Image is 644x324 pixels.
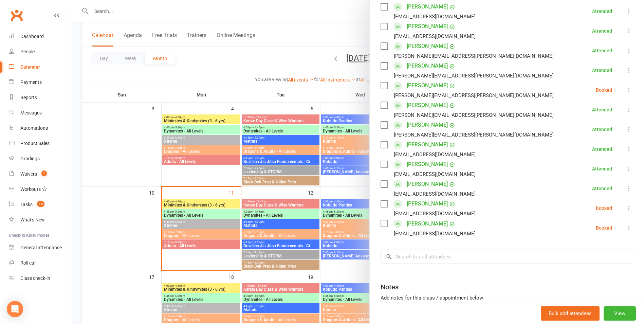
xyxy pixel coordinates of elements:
[20,260,36,266] div: Roll call
[9,197,72,212] a: Tasks 16
[541,306,600,321] button: Bulk add attendees
[596,88,612,92] div: Booked
[592,107,612,112] div: Attended
[592,147,612,151] div: Attended
[20,202,33,207] div: Tasks
[407,159,448,170] a: [PERSON_NAME]
[407,218,448,229] a: [PERSON_NAME]
[7,301,23,317] div: Open Intercom Messenger
[9,255,72,271] a: Roll call
[407,198,448,209] a: [PERSON_NAME]
[596,206,612,211] div: Booked
[20,156,40,161] div: Gradings
[9,121,72,136] a: Automations
[20,186,41,192] div: Workouts
[9,271,72,286] a: Class kiosk mode
[20,110,42,115] div: Messages
[9,75,72,90] a: Payments
[592,68,612,73] div: Attended
[407,60,448,71] a: [PERSON_NAME]
[394,52,554,60] div: [PERSON_NAME][EMAIL_ADDRESS][PERSON_NAME][DOMAIN_NAME]
[604,306,636,321] button: View
[9,182,72,197] a: Workouts
[20,217,45,222] div: What's New
[381,282,399,292] div: Notes
[20,64,40,70] div: Calendar
[407,1,448,12] a: [PERSON_NAME]
[9,44,72,59] a: People
[394,130,554,139] div: [PERSON_NAME][EMAIL_ADDRESS][PERSON_NAME][DOMAIN_NAME]
[394,150,476,159] div: [EMAIL_ADDRESS][DOMAIN_NAME]
[407,100,448,111] a: [PERSON_NAME]
[592,48,612,53] div: Attended
[9,105,72,121] a: Messages
[407,41,448,52] a: [PERSON_NAME]
[41,170,47,176] span: 1
[20,275,50,281] div: Class check-in
[9,136,72,151] a: Product Sales
[20,34,44,39] div: Dashboard
[8,7,25,24] a: Clubworx
[592,186,612,191] div: Attended
[407,80,448,91] a: [PERSON_NAME]
[394,170,476,179] div: [EMAIL_ADDRESS][DOMAIN_NAME]
[20,79,42,85] div: Payments
[20,171,37,177] div: Waivers
[9,151,72,166] a: Gradings
[381,250,633,264] input: Search to add attendees
[592,166,612,171] div: Attended
[9,240,72,255] a: General attendance kiosk mode
[9,166,72,182] a: Waivers 1
[407,21,448,32] a: [PERSON_NAME]
[596,226,612,230] div: Booked
[394,32,476,41] div: [EMAIL_ADDRESS][DOMAIN_NAME]
[20,95,37,100] div: Reports
[20,125,48,131] div: Automations
[9,59,72,75] a: Calendar
[20,245,62,250] div: General attendance
[20,141,50,146] div: Product Sales
[37,201,44,207] span: 16
[394,91,554,100] div: [PERSON_NAME][EMAIL_ADDRESS][PERSON_NAME][DOMAIN_NAME]
[381,294,633,302] div: Add notes for this class / appointment below
[9,90,72,105] a: Reports
[394,229,476,238] div: [EMAIL_ADDRESS][DOMAIN_NAME]
[592,127,612,132] div: Attended
[394,111,554,120] div: [PERSON_NAME][EMAIL_ADDRESS][PERSON_NAME][DOMAIN_NAME]
[407,139,448,150] a: [PERSON_NAME]
[407,120,448,130] a: [PERSON_NAME]
[9,212,72,228] a: What's New
[394,209,476,218] div: [EMAIL_ADDRESS][DOMAIN_NAME]
[592,29,612,33] div: Attended
[20,49,35,54] div: People
[407,179,448,190] a: [PERSON_NAME]
[394,190,476,198] div: [EMAIL_ADDRESS][DOMAIN_NAME]
[592,9,612,14] div: Attended
[394,71,554,80] div: [PERSON_NAME][EMAIL_ADDRESS][PERSON_NAME][DOMAIN_NAME]
[394,12,476,21] div: [EMAIL_ADDRESS][DOMAIN_NAME]
[9,29,72,44] a: Dashboard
